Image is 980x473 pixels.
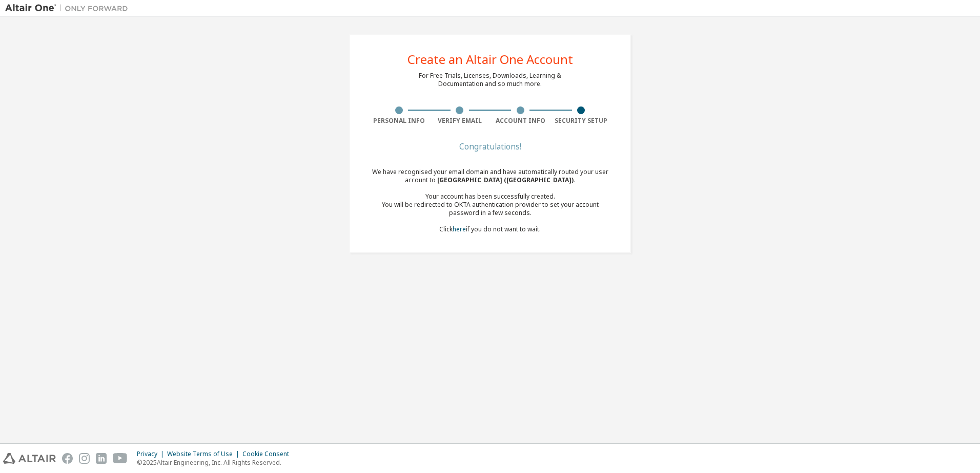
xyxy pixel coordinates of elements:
[419,72,561,88] div: For Free Trials, Licenses, Downloads, Learning & Documentation and so much more.
[369,143,611,149] div: Congratulations!
[369,168,611,233] div: We have recognised your email domain and have automatically routed your user account to Click if ...
[96,453,107,464] img: linkedin.svg
[137,458,295,467] p: © 2025 Altair Engineering, Inc. All Rights Reserved.
[430,117,491,125] div: Verify Email
[437,176,576,184] span: [GEOGRAPHIC_DATA] ([GEOGRAPHIC_DATA]) .
[490,117,551,125] div: Account Info
[79,453,90,464] img: instagram.svg
[113,453,128,464] img: youtube.svg
[369,201,611,217] div: You will be redirected to OKTA authentication provider to set your account password in a few seco...
[407,53,573,66] div: Create an Altair One Account
[453,225,466,233] a: here
[62,453,73,464] img: facebook.svg
[137,450,167,458] div: Privacy
[3,453,56,464] img: altair_logo.svg
[369,117,430,125] div: Personal Info
[369,192,611,201] div: Your account has been successfully created.
[242,450,295,458] div: Cookie Consent
[551,117,612,125] div: Security Setup
[167,450,242,458] div: Website Terms of Use
[5,3,133,13] img: Altair One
